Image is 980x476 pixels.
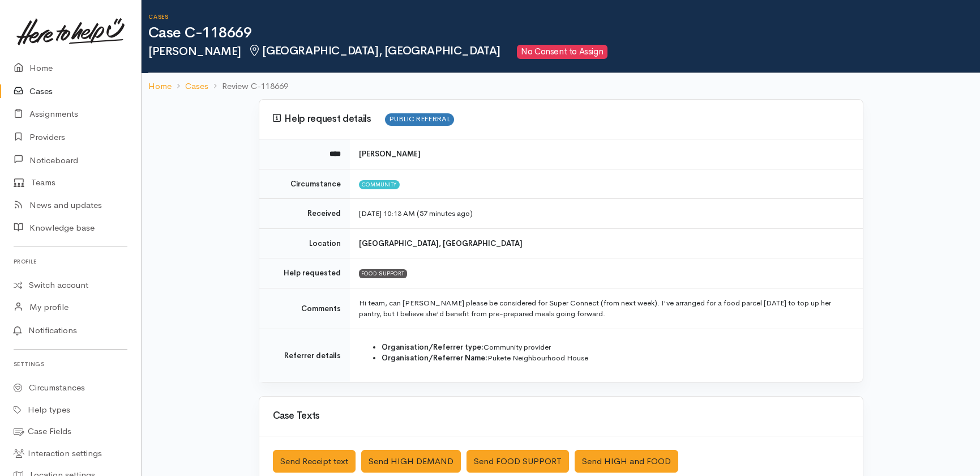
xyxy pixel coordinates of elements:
[273,113,849,125] h3: Help request details
[185,80,208,93] a: Cases
[359,180,400,189] span: Community
[259,288,350,329] td: Comments
[248,44,500,58] span: [GEOGRAPHIC_DATA], [GEOGRAPHIC_DATA]
[259,329,350,382] td: Referrer details
[517,45,607,59] span: No Consent to Assign
[14,254,127,269] h6: Profile
[148,14,980,20] h6: Cases
[259,228,350,258] td: Location
[350,199,863,229] td: [DATE] 10:13 AM (57 minutes ago)
[259,258,350,288] td: Help requested
[382,352,849,364] li: Pukete Neighbourhood House
[361,450,461,473] button: Send HIGH DEMAND
[273,450,356,473] button: Send Receipt text
[382,342,849,353] li: Community provider
[148,25,980,41] h1: Case C-118669
[385,113,454,125] span: PUBLIC REFERRAL
[259,169,350,199] td: Circumstance
[208,80,288,93] li: Review C-118669
[382,342,483,352] strong: Organisation/Referrer type:
[359,239,523,248] b: [GEOGRAPHIC_DATA], [GEOGRAPHIC_DATA]
[148,45,980,59] h2: [PERSON_NAME]
[259,199,350,229] td: Received
[148,80,172,93] a: Home
[142,73,980,100] nav: breadcrumb
[359,269,408,278] div: FOOD SUPPORT
[273,411,849,422] h3: Case Texts
[359,149,421,159] b: [PERSON_NAME]
[14,356,127,372] h6: Settings
[350,288,863,329] td: Hi team, can [PERSON_NAME] please be considered for Super Connect (from next week). I've arranged...
[382,353,487,363] strong: Organisation/Referrer Name:
[575,450,678,473] button: Send HIGH and FOOD
[467,450,569,473] button: Send FOOD SUPPORT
